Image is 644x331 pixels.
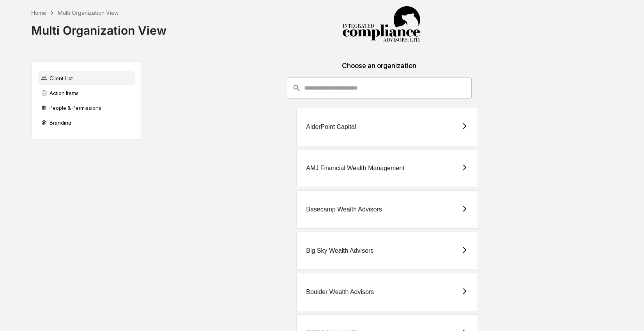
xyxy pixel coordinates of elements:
div: Boulder Wealth Advisors [306,289,374,296]
div: AlderPoint Capital [306,123,356,130]
div: AMJ Financial Wealth Management [306,165,404,172]
div: Action Items [38,86,135,100]
div: People & Permissions [38,101,135,115]
div: Multi Organization View [58,9,119,16]
div: Client List [38,71,135,85]
img: Integrated Compliance Advisors [342,6,420,43]
div: Choose an organization [148,62,611,77]
div: consultant-dashboard__filter-organizations-search-bar [287,77,472,99]
div: Multi Organization View [31,17,166,37]
div: Basecamp Wealth Advisors [306,206,382,213]
div: Home [31,9,46,16]
div: Big Sky Wealth Advisors [306,247,373,254]
div: Branding [38,116,135,130]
